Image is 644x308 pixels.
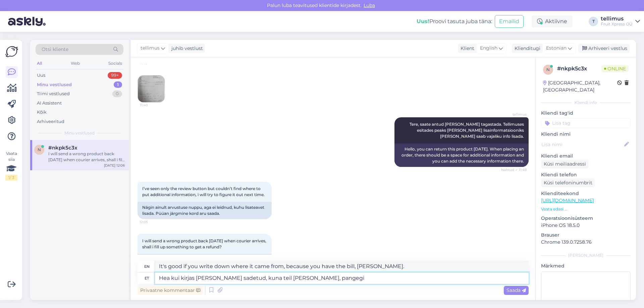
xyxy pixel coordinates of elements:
div: Privaatne kommentaar [138,286,203,295]
div: [PERSON_NAME] kulleri saabudes vale toote tagasi, kas peaksin raha tagasi saamiseks midagi lisama? [138,254,272,271]
div: Nägin ainult arvustuse nuppu, aga ei leidnud, kuhu lisateavet lisada. Püüan järgmine kord aru saada. [138,202,272,219]
span: #nkpk5c3x [48,145,77,151]
div: Tiimi vestlused [37,90,70,97]
div: Fruit Xpress OÜ [601,21,633,27]
p: Vaata edasi ... [541,206,631,212]
span: Tere, saate antud [PERSON_NAME] tagastada. Tellimuses esitades peaks [PERSON_NAME] lisainformatsi... [410,122,525,139]
p: Kliendi telefon [541,171,631,178]
div: Kõik [37,109,47,116]
img: Askly Logo [5,45,18,58]
div: [GEOGRAPHIC_DATA], [GEOGRAPHIC_DATA] [543,79,617,94]
div: T [589,17,598,26]
div: 1 [114,81,122,88]
textarea: It's good if you write down where it came from, because you have the bill, [PERSON_NAME]. [155,261,529,272]
span: tellimus [501,112,527,117]
div: en [144,261,150,272]
div: AI Assistent [37,100,62,107]
p: Märkmed [541,262,631,269]
div: 1 / 3 [5,175,17,181]
div: # nkpk5c3x [557,65,601,73]
p: Kliendi nimi [541,131,631,138]
span: Online [601,65,629,72]
span: Luba [362,2,377,8]
span: Minu vestlused [64,130,95,136]
span: Nähtud ✓ 11:48 [501,167,527,172]
div: juhib vestlust [169,45,203,52]
span: Saada [506,287,526,293]
div: tellimus [601,16,633,21]
div: Uus [37,72,45,79]
div: Socials [107,59,123,68]
div: [PERSON_NAME] [541,252,631,258]
span: n [38,147,41,152]
div: Aktiivne [532,15,573,27]
p: iPhone OS 18.5.0 [541,222,631,229]
div: Proovi tasuta juba täna: [417,17,492,25]
div: Küsi meiliaadressi [541,160,589,169]
button: Emailid [495,15,524,28]
span: Otsi kliente [42,46,68,53]
div: Arhiveeri vestlus [578,44,630,53]
span: Estonian [546,45,567,52]
div: Minu vestlused [37,81,72,88]
span: 11:40 [140,103,165,108]
span: I will send a wrong product back [DATE] when courier arrives, shall i fill up something to get a ... [142,238,267,249]
img: Attachment [138,75,165,102]
input: Lisa nimi [541,141,623,148]
div: Kliendi info [541,100,631,106]
span: I’ve seen only the review button but couldn’t find where to put additional information, i will tr... [142,186,265,197]
b: Uus! [417,18,429,24]
p: Kliendi email [541,152,631,160]
div: Hello, you can return this product [DATE]. When placing an order, there should be a space for add... [394,143,529,167]
div: 0 [112,90,122,97]
div: 99+ [108,72,122,79]
div: Klient [458,45,474,52]
div: All [36,59,43,68]
div: Vaata siia [5,150,17,181]
p: Brauser [541,232,631,239]
div: Küsi telefoninumbrit [541,178,595,187]
p: Chrome 139.0.7258.76 [541,239,631,246]
div: Arhiveeritud [37,118,64,125]
div: [DATE] 12:06 [104,163,125,168]
div: Web [69,59,81,68]
textarea: Hea kui kirjas [PERSON_NAME] sadetud, kuna teil [PERSON_NAME], pangegi [155,272,529,284]
input: Lisa tag [541,118,631,128]
a: tellimusFruit Xpress OÜ [601,16,640,27]
a: [URL][DOMAIN_NAME] [541,197,594,203]
span: tellimus [141,45,160,52]
div: et [145,272,149,284]
p: Operatsioonisüsteem [541,215,631,222]
span: n [546,67,550,72]
span: English [480,45,497,52]
p: Klienditeekond [541,190,631,197]
p: Kliendi tag'id [541,110,631,117]
div: I will send a wrong product back [DATE] when courier arrives, shall i fill up something to get a ... [48,151,125,163]
span: 12:05 [140,220,165,225]
div: Klienditugi [512,45,540,52]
